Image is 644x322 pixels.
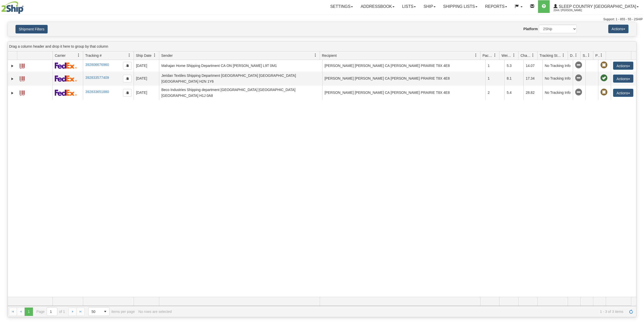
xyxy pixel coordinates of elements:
[583,53,587,58] span: Shipment Issues
[575,89,582,96] span: No Tracking Info
[398,0,420,13] a: Lists
[485,86,504,100] td: 2
[521,53,531,58] span: Charge
[138,310,172,314] div: No rows are selected
[92,309,98,314] span: 50
[559,51,568,60] a: Tracking Status filter column settings
[326,0,357,13] a: Settings
[134,71,159,86] td: [DATE]
[85,90,109,94] a: 392833651880
[88,307,110,316] span: Page sizes drop down
[627,308,635,316] a: Refresh
[10,91,15,96] a: Expand
[600,89,607,96] span: Pickup Not Assigned
[20,88,25,96] a: Label
[502,53,512,58] span: Weight
[575,62,582,69] span: No Tracking Info
[613,89,633,97] button: Actions
[159,71,322,86] td: Jeridan Textiles Shipping Department [GEOGRAPHIC_DATA] [GEOGRAPHIC_DATA] [GEOGRAPHIC_DATA] H2N 1Y6
[47,308,57,316] input: Page 1
[523,60,542,71] td: 14.07
[10,63,15,68] a: Expand
[584,51,593,60] a: Shipment Issues filter column settings
[632,135,643,187] iframe: chat widget
[123,89,132,97] button: Copy to clipboard
[55,90,77,96] img: 2 - FedEx Express®
[134,60,159,71] td: [DATE]
[20,74,25,82] a: Label
[553,8,592,13] span: 2044 / [PERSON_NAME]
[85,63,109,67] a: 392806676960
[1,17,643,22] div: Support: 1 - 855 - 55 - 2SHIP
[613,62,633,70] button: Actions
[523,71,542,86] td: 17.34
[523,86,542,100] td: 28.82
[542,86,573,100] td: No Tracking Info
[150,51,159,60] a: Ship Date filter column settings
[485,60,504,71] td: 1
[10,76,15,81] a: Expand
[25,308,33,316] span: Page 1
[597,51,606,60] a: Pickup Status filter column settings
[101,308,109,316] span: select
[540,53,562,58] span: Tracking Status
[175,310,623,314] span: 1 - 3 of 3 items
[55,53,66,58] span: Carrier
[600,62,607,69] span: Pickup Not Assigned
[439,0,481,13] a: Shipping lists
[8,42,636,51] div: grid grouping header
[322,53,337,58] span: Recipient
[20,61,25,69] a: Label
[572,51,580,60] a: Delivery Status filter column settings
[504,71,523,86] td: 8.1
[485,71,504,86] td: 1
[510,51,518,60] a: Weight filter column settings
[125,51,134,60] a: Tracking # filter column settings
[357,0,398,13] a: Addressbook
[159,86,322,100] td: Beco Industries Shipping department [GEOGRAPHIC_DATA] [GEOGRAPHIC_DATA] [GEOGRAPHIC_DATA] H1J 0A8
[481,0,511,13] a: Reports
[575,75,582,82] span: No Tracking Info
[123,62,132,69] button: Copy to clipboard
[608,25,629,33] button: Actions
[529,51,537,60] a: Charge filter column settings
[504,86,523,100] td: 5.4
[504,60,523,71] td: 5.3
[550,0,642,13] a: Sleep Country [GEOGRAPHIC_DATA] 2044 / [PERSON_NAME]
[1,1,24,14] img: logo2044.jpg
[136,53,151,58] span: Ship Date
[311,51,320,60] a: Sender filter column settings
[37,307,65,316] span: Page of 1
[85,53,102,58] span: Tracking #
[613,75,633,83] button: Actions
[161,53,173,58] span: Sender
[134,86,159,100] td: [DATE]
[600,75,607,82] span: Pickup Successfully created
[322,60,486,71] td: [PERSON_NAME] [PERSON_NAME] CA [PERSON_NAME] PRAIRIE T8X 4E8
[322,71,486,86] td: [PERSON_NAME] [PERSON_NAME] CA [PERSON_NAME] PRAIRIE T8X 4E8
[523,26,538,31] label: Platform
[55,75,77,82] img: 2 - FedEx Express®
[542,60,573,71] td: No Tracking Info
[491,51,499,60] a: Packages filter column settings
[123,75,132,82] button: Copy to clipboard
[570,53,574,58] span: Delivery Status
[322,86,486,100] td: [PERSON_NAME] [PERSON_NAME] CA [PERSON_NAME] PRAIRIE T8X 4E8
[420,0,439,13] a: Ship
[15,25,48,33] button: Shipment Filters
[159,60,322,71] td: Mahajan Home Shipping Department CA ON [PERSON_NAME] L9T 0M1
[74,51,83,60] a: Carrier filter column settings
[558,4,636,9] span: Sleep Country [GEOGRAPHIC_DATA]
[55,62,77,69] img: 2 - FedEx Express®
[482,53,493,58] span: Packages
[85,76,109,80] a: 392833577409
[595,53,600,58] span: Pickup Status
[88,307,135,316] span: items per page
[542,71,573,86] td: No Tracking Info
[472,51,480,60] a: Recipient filter column settings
